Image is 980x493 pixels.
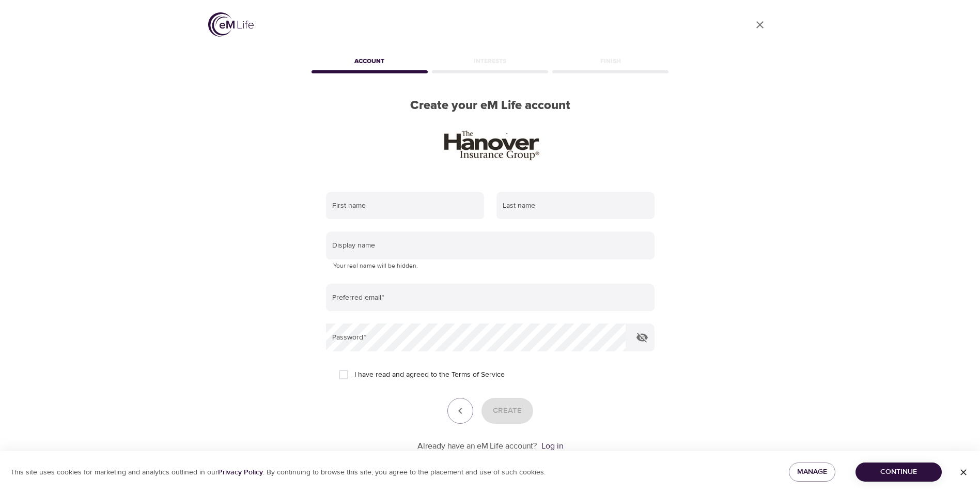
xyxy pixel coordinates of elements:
p: Already have an eM Life account? [417,440,537,452]
p: Your real name will be hidden. [333,261,647,271]
img: logo [208,12,254,37]
span: I have read and agreed to the [354,369,505,380]
a: Privacy Policy [218,468,263,477]
a: Log in [541,441,563,451]
a: Terms of Service [452,369,505,380]
span: Continue [864,466,934,479]
img: HIG_wordmrk_k.jpg [434,126,546,163]
h2: Create your eM Life account [309,98,671,113]
button: Manage [789,463,835,482]
button: Continue [855,463,942,482]
a: close [748,12,772,37]
span: Manage [797,466,827,479]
